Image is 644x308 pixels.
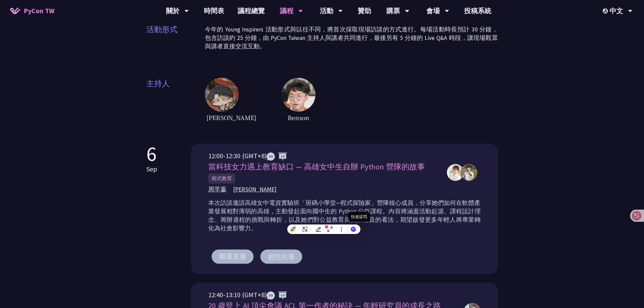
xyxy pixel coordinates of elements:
span: PyCon TW [24,6,54,16]
a: PyCon TW [3,2,61,19]
img: ZHZH.38617ef.svg [267,291,287,300]
img: Home icon of PyCon TW 2025 [10,7,20,14]
p: Sep [146,164,157,174]
p: 今年的 Young Inspirers 活動形式與以往不同，將首次採取現場訪談的方式進行。每場活動時長預計 30 分鐘，包含訪談約 25 分鐘，由 PyCon Taiwan 主持人與講者共同進行... [205,25,498,51]
button: 觀看直播 [212,250,254,264]
button: 前往共筆 [260,250,302,264]
span: [PERSON_NAME] [205,112,258,123]
img: host1.6ba46fc.jpg [205,78,239,112]
img: 周芊蓁,郭昱 [460,164,477,181]
p: 6 [146,144,157,164]
span: 程式教育 [208,173,235,184]
p: 本次訪談邀請高雄女中電資實驗班「斑碼小學堂─程式探險家」營隊核心成員，分享她們如何在軟體產業發展相對薄弱的高雄，主動發起面向國中生的 Python 公益課程。內容將涵蓋活動起源、課程設計理念、籌... [208,199,481,233]
span: 周芊蓁 [208,185,226,194]
span: 當科技女力遇上教育缺口 — 高雄女中生自辦 Python 營隊的故事 [208,162,425,171]
span: [PERSON_NAME] [233,185,277,194]
span: 活動形式 [146,24,205,57]
img: host2.62516ee.jpg [282,78,315,112]
img: Locale Icon [603,8,610,14]
div: 12:00-12:30 (GMT+8) [208,151,440,161]
img: ZHZH.38617ef.svg [267,152,287,161]
span: Benson [282,112,315,123]
div: 12:40-13:10 (GMT+8) [208,290,457,300]
img: 周芊蓁,郭昱 [447,164,464,181]
span: 主持人 [146,78,205,123]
